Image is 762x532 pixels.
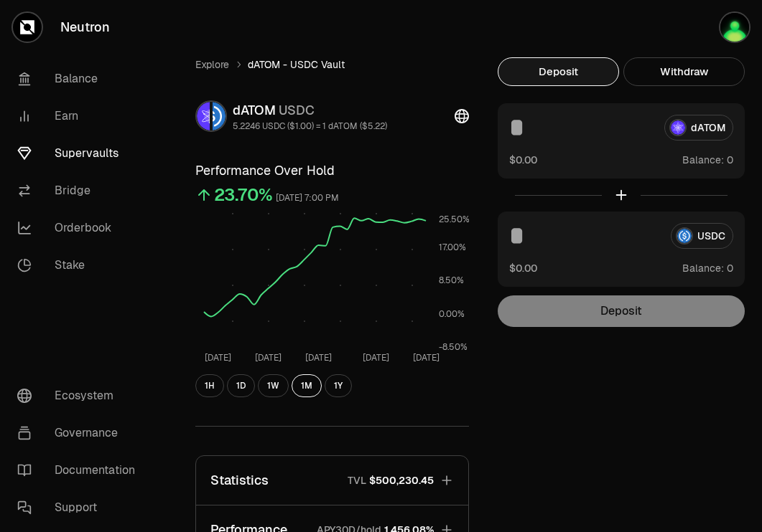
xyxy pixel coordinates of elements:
button: Withdraw [623,57,745,86]
tspan: [DATE] [255,352,282,364]
a: Explore [195,57,229,72]
button: $0.00 [509,260,537,275]
button: 1W [258,374,289,397]
div: 23.70% [214,184,273,206]
span: dATOM - USDC Vault [248,57,345,72]
a: Bridge [6,172,155,209]
p: TVL [348,473,366,488]
tspan: 0.00% [439,308,465,320]
tspan: -8.50% [439,341,468,353]
a: Ecosystem [6,377,155,414]
span: USDC [279,102,315,118]
button: $0.00 [509,152,537,167]
tspan: [DATE] [363,352,389,364]
div: 5.2246 USDC ($1.00) = 1 dATOM ($5.22) [233,120,387,132]
span: Balance: [682,261,724,275]
a: Earn [6,98,155,135]
span: Balance: [682,153,724,167]
button: 1D [227,374,255,397]
a: Support [6,489,155,526]
h3: Performance Over Hold [195,161,469,181]
span: $500,230.45 [369,473,434,488]
tspan: 8.50% [439,275,464,286]
div: dATOM [233,100,387,120]
nav: breadcrumb [195,57,469,72]
p: Statistics [210,470,269,490]
button: 1Y [325,374,352,397]
a: Supervaults [6,135,155,172]
img: dATOM Logo [197,102,210,130]
tspan: 25.50% [439,214,470,225]
img: USDC Logo [213,102,226,130]
a: Governance [6,414,155,452]
tspan: [DATE] [413,352,440,364]
tspan: [DATE] [305,352,332,364]
a: Balance [6,60,155,98]
button: StatisticsTVL$500,230.45 [196,456,468,505]
tspan: 17.00% [439,242,466,253]
button: 1M [292,374,322,397]
a: Documentation [6,452,155,489]
img: Luna Staking [720,13,749,42]
a: Stake [6,247,155,284]
tspan: [DATE] [205,352,231,364]
button: Deposit [498,57,619,86]
div: [DATE] 7:00 PM [276,190,339,206]
a: Orderbook [6,209,155,247]
button: 1H [195,374,224,397]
